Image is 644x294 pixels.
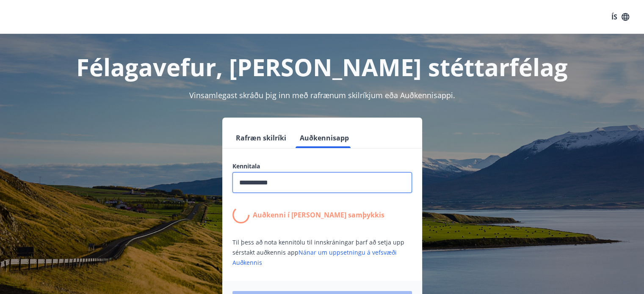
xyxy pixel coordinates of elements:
[189,90,455,100] span: Vinsamlegast skráðu þig inn með rafrænum skilríkjum eða Auðkennisappi.
[607,9,634,25] button: ÍS
[296,128,352,148] button: Auðkennisapp
[232,238,404,267] span: Til þess að nota kennitölu til innskráningar þarf að setja upp sérstakt auðkennis app
[28,51,617,83] h1: Félagavefur, [PERSON_NAME] stéttarfélag
[253,210,384,220] p: Auðkenni í [PERSON_NAME] samþykkis
[232,162,412,170] label: Kennitala
[232,128,290,148] button: Rafræn skilríki
[232,248,397,267] a: Nánar um uppsetningu á vefsvæði Auðkennis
